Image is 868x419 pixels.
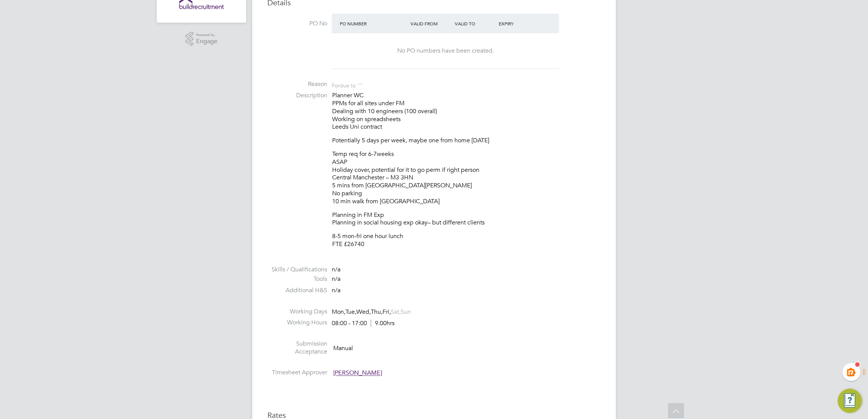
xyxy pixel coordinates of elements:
span: n/a [332,266,340,273]
div: 08:00 - 17:00 [332,319,395,327]
label: Working Days [267,308,327,316]
span: Tue, [345,308,356,316]
p: Potentially 5 days per week, maybe one from home [DATE] [332,137,601,145]
label: Submission Acceptance [267,340,327,356]
span: n/a [332,287,340,294]
span: [PERSON_NAME] [333,369,382,377]
span: Thu, [371,308,382,316]
span: Sun [401,308,411,316]
div: PO Number [338,17,409,30]
button: Engage Resource Center [838,389,862,413]
span: Mon, [332,308,345,316]
div: For due to "" [332,80,362,89]
span: 9.00hrs [371,319,395,327]
a: Powered byEngage [186,32,218,46]
span: Wed, [356,308,371,316]
span: n/a [332,275,340,283]
span: Sat, [391,308,401,316]
label: PO No [267,20,327,28]
div: Valid From [409,17,453,30]
label: Timesheet Approver [267,369,327,377]
p: 8-5 mon-fri one hour lunch FTE £26740 [332,232,601,248]
span: Manual [333,344,353,352]
label: Tools [267,275,327,283]
span: Engage [196,38,217,45]
label: Skills / Qualifications [267,266,327,274]
label: Reason [267,80,327,88]
span: Powered by [196,32,217,38]
span: Fri, [382,308,391,316]
p: Temp req for 6-7weeks ASAP Holiday cover, potential for it to go perm if right person Central Man... [332,150,601,206]
p: Planner WC PPMs for all sites under FM Dealing with 10 engineers (100 overall) Working on spreads... [332,92,601,131]
div: Valid To [453,17,497,30]
label: Additional H&S [267,287,327,294]
p: Planning in FM Exp Planning in social housing exp okay– but different clients [332,211,601,227]
div: Expiry [497,17,541,30]
label: Working Hours [267,319,327,327]
label: Description [267,92,327,100]
div: No PO numbers have been created. [339,47,551,55]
